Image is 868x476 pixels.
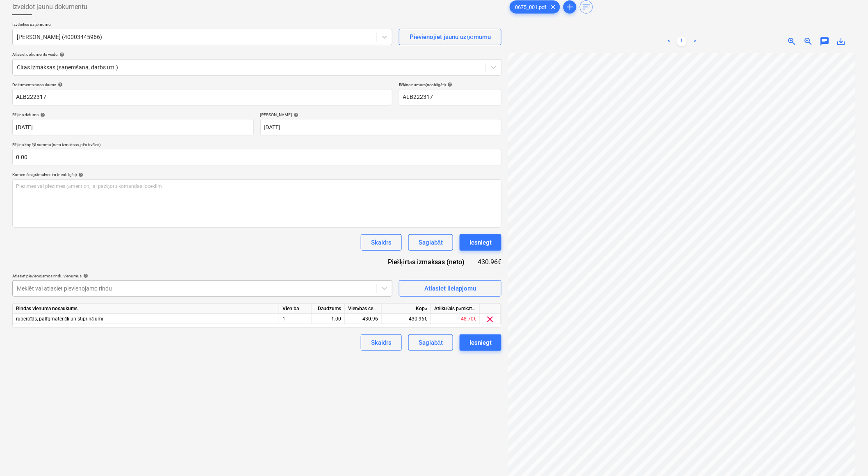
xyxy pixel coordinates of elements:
span: save_alt [836,37,846,46]
div: Piešķirtās izmaksas (neto) [381,257,478,267]
div: Saglabāt [419,337,443,348]
span: help [82,273,88,278]
div: Skaidrs [371,337,392,348]
div: Vienības cena [345,304,382,314]
span: zoom_in [787,37,797,46]
button: Saglabāt [408,334,453,351]
div: 430.96 [348,314,378,324]
a: Page 1 is your current page [677,37,687,46]
span: help [39,112,45,117]
input: Rēķina datums nav norādīts [12,119,254,135]
button: Skaidrs [361,234,402,251]
div: Atlikušais pārskatītais budžets [431,304,480,314]
input: Rēķina kopējā summa (neto izmaksas, pēc izvēles) [12,149,501,165]
div: 430.96€ [478,257,501,267]
div: Komentārs grāmatvedim (neobligāti) [12,172,501,177]
span: clear [548,2,558,12]
span: zoom_out [803,37,813,46]
div: Atlasiet lielapjomu [424,283,476,294]
span: chat [820,37,829,46]
div: Rēķina numurs (neobligāti) [399,82,501,87]
button: Saglabāt [408,234,453,251]
span: help [56,82,63,87]
button: Iesniegt [460,234,501,251]
span: add [565,2,575,12]
div: Atlasiet pievienojamos rindu vienumus [12,273,392,279]
div: Vienība [279,304,312,314]
div: Kopā [382,304,431,314]
p: Rēķina kopējā summa (neto izmaksas, pēc izvēles) [12,142,501,149]
input: Izpildes datums nav norādīts [260,119,502,135]
a: Previous page [664,37,674,46]
div: Iesniegt [469,237,492,248]
div: Dokumenta nosaukums [12,82,392,87]
span: help [446,82,452,87]
span: 0675_001.pdf [510,4,551,10]
input: Dokumenta nosaukums [12,89,392,105]
div: Atlasiet dokumenta veidu [12,52,501,57]
div: -48.70€ [431,314,480,324]
span: help [77,172,83,177]
p: Izvēlieties uzņēmumu [12,22,392,29]
div: Rindas vienuma nosaukums [13,304,279,314]
input: Rēķina numurs [399,89,501,105]
iframe: Chat Widget [827,437,868,476]
div: Saglabāt [419,237,443,248]
button: Pievienojiet jaunu uzņēmumu [399,29,501,45]
div: Iesniegt [469,337,492,348]
span: Izveidot jaunu dokumentu [12,2,87,12]
span: ruberoīds, palīgmateriāli un stiprinājumi [16,316,103,322]
div: Skaidrs [371,237,392,248]
span: clear [485,314,495,324]
div: 430.96€ [382,314,431,324]
div: 1 [279,314,312,324]
span: help [58,52,64,57]
span: help [292,112,299,117]
div: 1.00 [315,314,341,324]
button: Skaidrs [361,334,402,351]
span: sort [581,2,591,12]
a: Next page [690,37,700,46]
button: Atlasiet lielapjomu [399,280,501,297]
div: Rēķina datums [12,112,254,117]
div: 0675_001.pdf [510,0,560,14]
div: [PERSON_NAME] [260,112,502,117]
button: Iesniegt [460,334,501,351]
div: Daudzums [312,304,345,314]
div: Pievienojiet jaunu uzņēmumu [410,32,491,42]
